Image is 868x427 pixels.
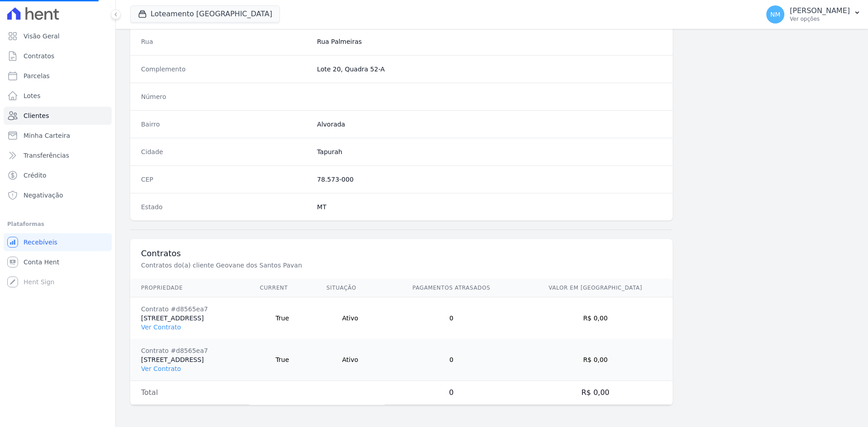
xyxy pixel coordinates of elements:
[4,186,112,204] a: Negativação
[141,65,310,74] dt: Complemento
[141,248,662,259] h3: Contratos
[4,253,112,271] a: Conta Hent
[770,11,781,18] span: NM
[130,297,249,339] td: [STREET_ADDRESS]
[4,127,112,145] a: Minha Carteira
[24,52,54,61] span: Contratos
[141,37,310,46] dt: Rua
[316,279,385,297] th: Situação
[317,175,662,184] dd: 78.573-000
[24,151,69,160] span: Transferências
[316,297,385,339] td: Ativo
[24,131,70,140] span: Minha Carteira
[24,258,59,267] span: Conta Hent
[141,92,310,101] dt: Número
[518,279,673,297] th: Valor em [GEOGRAPHIC_DATA]
[130,339,249,381] td: [STREET_ADDRESS]
[24,111,49,120] span: Clientes
[24,91,41,100] span: Lotes
[4,233,112,251] a: Recebíveis
[141,261,445,270] p: Contratos do(a) cliente Geovane dos Santos Pavan
[24,238,57,247] span: Recebíveis
[759,2,868,27] button: NM [PERSON_NAME] Ver opções
[141,305,238,314] div: Contrato #d8565ea7
[130,279,249,297] th: Propriedade
[4,47,112,65] a: Contratos
[24,191,63,200] span: Negativação
[518,339,673,381] td: R$ 0,00
[141,346,238,355] div: Contrato #d8565ea7
[317,37,662,46] dd: Rua Palmeiras
[249,297,316,339] td: True
[249,339,316,381] td: True
[317,65,662,74] dd: Lote 20, Quadra 52-A
[141,365,181,372] a: Ver Contrato
[141,120,310,129] dt: Bairro
[4,67,112,85] a: Parcelas
[317,202,662,211] dd: MT
[317,147,662,156] dd: Tapurah
[249,279,316,297] th: Current
[518,297,673,339] td: R$ 0,00
[130,381,249,405] td: Total
[316,339,385,381] td: Ativo
[518,381,673,405] td: R$ 0,00
[4,27,112,45] a: Visão Geral
[385,339,518,381] td: 0
[790,6,850,15] p: [PERSON_NAME]
[130,5,280,23] button: Loteamento [GEOGRAPHIC_DATA]
[4,146,112,164] a: Transferências
[385,279,518,297] th: Pagamentos Atrasados
[141,202,310,211] dt: Estado
[141,147,310,156] dt: Cidade
[141,324,181,331] a: Ver Contrato
[4,107,112,125] a: Clientes
[141,175,310,184] dt: CEP
[385,297,518,339] td: 0
[24,71,50,80] span: Parcelas
[385,381,518,405] td: 0
[24,171,47,180] span: Crédito
[790,15,850,23] p: Ver opções
[24,32,60,41] span: Visão Geral
[4,166,112,184] a: Crédito
[7,219,108,230] div: Plataformas
[317,120,662,129] dd: Alvorada
[4,87,112,105] a: Lotes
